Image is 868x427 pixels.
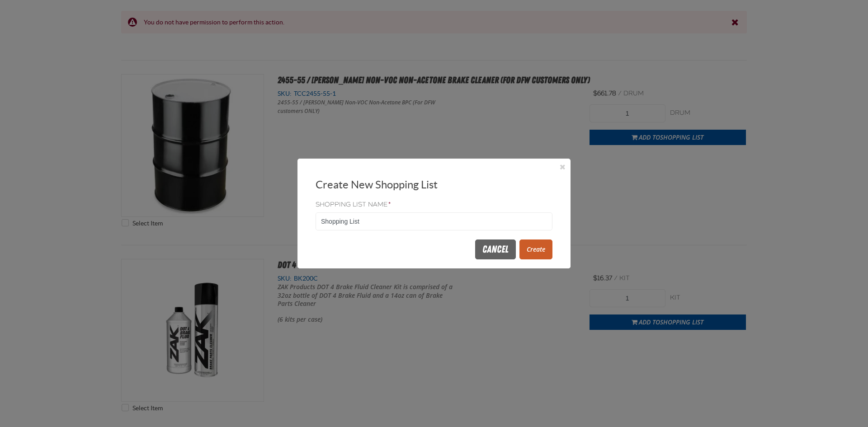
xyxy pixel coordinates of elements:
label: Shopping List Name [316,201,552,209]
button: Cancel [475,239,516,259]
input: Shopping List Name [316,212,552,230]
span: Create New Shopping List [316,178,438,191]
button: Create [519,239,552,259]
button: Close the Dialog [557,161,568,172]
